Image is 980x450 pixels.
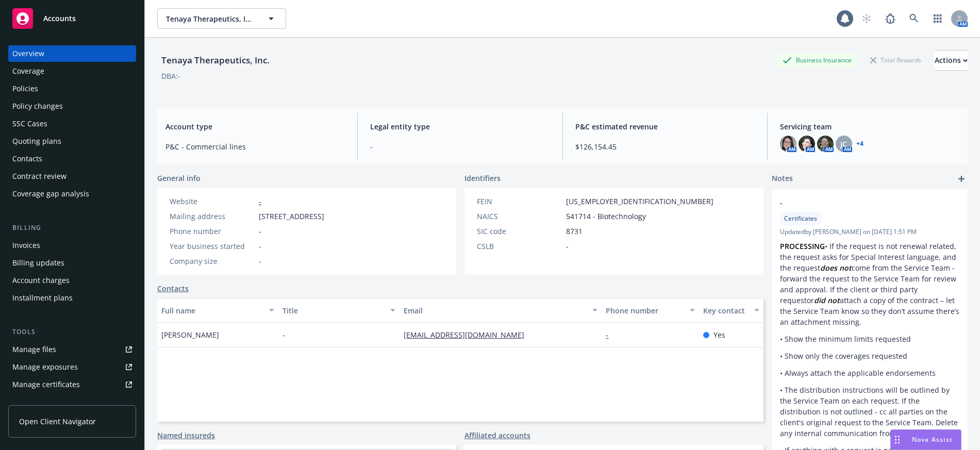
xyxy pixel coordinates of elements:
[12,359,78,375] div: Manage exposures
[477,226,562,237] div: SIC code
[817,136,834,152] img: photo
[166,13,255,24] span: Tenaya Therapeutics, Inc.
[780,241,825,251] strong: PROCESSING
[8,394,136,410] a: Manage claims
[935,51,968,70] div: Actions
[259,226,261,237] span: -
[283,305,384,316] div: Title
[566,196,713,207] span: [US_EMPLOYER_IDENTIFICATION_NUMBER]
[165,141,345,152] span: P&C - Commercial lines
[161,329,219,340] span: [PERSON_NAME]
[8,4,136,33] a: Accounts
[780,227,959,237] span: Updated by [PERSON_NAME] on [DATE] 1:51 PM
[12,237,40,254] div: Invoices
[12,63,44,79] div: Coverage
[8,359,136,375] a: Manage exposures
[477,241,562,252] div: CSLB
[477,196,562,207] div: FEIN
[12,98,63,114] div: Policy changes
[404,305,586,316] div: Email
[259,196,261,206] a: -
[259,241,261,252] span: -
[955,173,968,185] a: add
[8,133,136,149] a: Quoting plans
[43,14,76,23] span: Accounts
[865,54,926,66] div: Total Rewards
[8,98,136,114] a: Policy changes
[370,141,550,152] span: -
[283,329,285,340] span: -
[820,263,852,273] em: does not
[8,168,136,185] a: Contract review
[566,211,646,222] span: 541714 - Biotechnology
[814,295,840,305] em: did not
[464,430,530,441] a: Affiliated accounts
[12,186,89,202] div: Coverage gap analysis
[699,298,763,323] button: Key contact
[12,272,70,289] div: Account charges
[157,54,274,67] div: Tenaya Therapeutics, Inc.
[777,54,857,66] div: Business Insurance
[12,133,61,149] div: Quoting plans
[157,298,278,323] button: Full name
[904,8,924,29] a: Search
[170,196,255,207] div: Website
[8,45,136,62] a: Overview
[8,237,136,254] a: Invoices
[566,241,569,252] span: -
[575,121,755,132] span: P&C estimated revenue
[170,226,255,237] div: Phone number
[8,151,136,167] a: Contacts
[713,329,725,340] span: Yes
[157,430,215,441] a: Named insureds
[840,139,847,149] span: JC
[19,416,96,427] span: Open Client Navigator
[12,341,56,358] div: Manage files
[12,255,64,271] div: Billing updates
[165,121,345,132] span: Account type
[780,385,959,439] p: • The distribution instructions will be outlined by the Service Team on each request. If the dist...
[799,136,815,152] img: photo
[12,45,44,62] div: Overview
[157,173,201,184] span: General info
[780,241,959,327] p: • If the request is not renewal related, the request asks for Special Interest language, and the ...
[606,330,617,340] a: -
[12,80,38,97] div: Policies
[278,298,400,323] button: Title
[12,151,42,167] div: Contacts
[400,298,602,323] button: Email
[259,256,261,266] span: -
[8,290,136,306] a: Installment plans
[477,211,562,222] div: NAICS
[8,341,136,358] a: Manage files
[259,211,324,222] span: [STREET_ADDRESS]
[780,368,959,378] p: • Always attach the applicable endorsements
[12,394,64,410] div: Manage claims
[880,8,901,29] a: Report a Bug
[780,351,959,361] p: • Show only the coverages requested
[170,211,255,222] div: Mailing address
[161,305,263,316] div: Full name
[8,186,136,202] a: Coverage gap analysis
[8,223,136,233] div: Billing
[404,330,533,340] a: [EMAIL_ADDRESS][DOMAIN_NAME]
[947,197,959,210] a: remove
[8,115,136,132] a: SSC Cases
[933,197,945,210] a: edit
[606,305,683,316] div: Phone number
[927,8,948,29] a: Switch app
[784,214,817,223] span: Certificates
[602,298,699,323] button: Phone number
[780,197,933,208] span: -
[856,8,877,29] a: Start snowing
[161,71,180,81] div: DBA: -
[703,305,748,316] div: Key contact
[575,141,755,152] span: $126,154.45
[8,327,136,337] div: Tools
[464,173,501,184] span: Identifiers
[935,50,968,71] button: Actions
[780,136,796,152] img: photo
[566,226,583,237] span: 8731
[8,63,136,79] a: Coverage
